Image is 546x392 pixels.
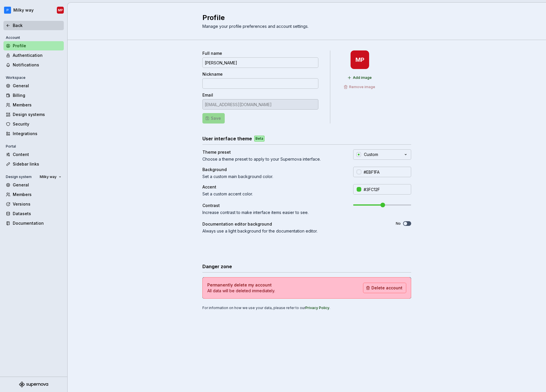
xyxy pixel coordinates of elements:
div: Integrations [13,131,61,137]
div: Security [13,121,61,127]
div: Choose a theme preset to apply to your Supernova interface. [202,156,343,162]
div: Design systems [13,112,61,117]
svg: Supernova Logo [19,382,48,387]
div: Portal [3,143,18,150]
div: Accent [202,184,343,190]
div: Content [13,152,61,157]
h3: User interface theme [202,135,252,142]
div: Documentation editor background [202,221,385,227]
a: Versions [3,199,64,209]
label: Nickname [202,71,223,77]
div: Datasets [13,211,61,217]
a: Members [3,190,64,199]
div: Documentation [13,220,61,226]
div: Milky way [13,7,34,13]
input: #FFFFFF [361,167,411,177]
div: Billing [13,92,61,98]
img: c97f65f9-ff88-476c-bb7c-05e86b525b5e.png [4,7,11,14]
button: Custom [353,149,411,160]
p: All data will be deleted immediately. [207,288,275,294]
a: General [3,180,64,190]
button: Milky wayMP [1,4,66,17]
a: Authentication [3,51,64,60]
div: Contrast [202,203,343,208]
span: Delete account [371,285,402,291]
div: Beta [254,136,264,141]
span: Manage your profile preferences and account settings. [202,24,309,29]
div: Always use a light background for the documentation editor. [202,228,385,234]
a: Notifications [3,60,64,70]
input: #104FC6 [361,184,411,195]
div: General [13,182,61,188]
h2: Profile [202,13,404,22]
button: Delete account [363,283,406,293]
a: Members [3,100,64,110]
div: Theme preset [202,149,343,155]
h4: Permanently delete my account [207,282,272,288]
a: Privacy Policy [305,306,329,310]
div: Background [202,167,343,173]
div: Increase contrast to make interface items easier to see. [202,210,343,215]
button: Add image [346,74,374,82]
div: Profile [13,43,61,49]
span: Add image [353,75,372,80]
div: Members [13,102,61,108]
div: Back [13,23,61,28]
div: Set a custom accent color. [202,191,343,197]
div: Account [3,34,22,41]
label: Full name [202,50,222,56]
div: For information on how we use your data, please refer to our . [202,306,411,310]
a: Content [3,150,64,159]
div: Custom [364,152,378,157]
div: Versions [13,201,61,207]
div: General [13,83,61,89]
h3: Danger zone [202,263,232,270]
div: Workspace [3,74,28,81]
a: Datasets [3,209,64,218]
a: Billing [3,91,64,100]
a: General [3,81,64,90]
a: Profile [3,41,64,50]
a: Security [3,119,64,129]
div: Notifications [13,62,61,68]
div: Sidebar links [13,161,61,167]
div: Design system [3,173,34,180]
a: Sidebar links [3,159,64,169]
div: Members [13,192,61,197]
div: MP [355,57,364,62]
div: Authentication [13,52,61,58]
label: Email [202,92,213,98]
a: Back [3,21,64,30]
a: Design systems [3,110,64,119]
label: No [396,221,401,226]
div: Set a custom main background color. [202,174,343,179]
div: MP [58,8,63,12]
span: Milky way [40,175,57,179]
a: Documentation [3,219,64,228]
a: Integrations [3,129,64,138]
